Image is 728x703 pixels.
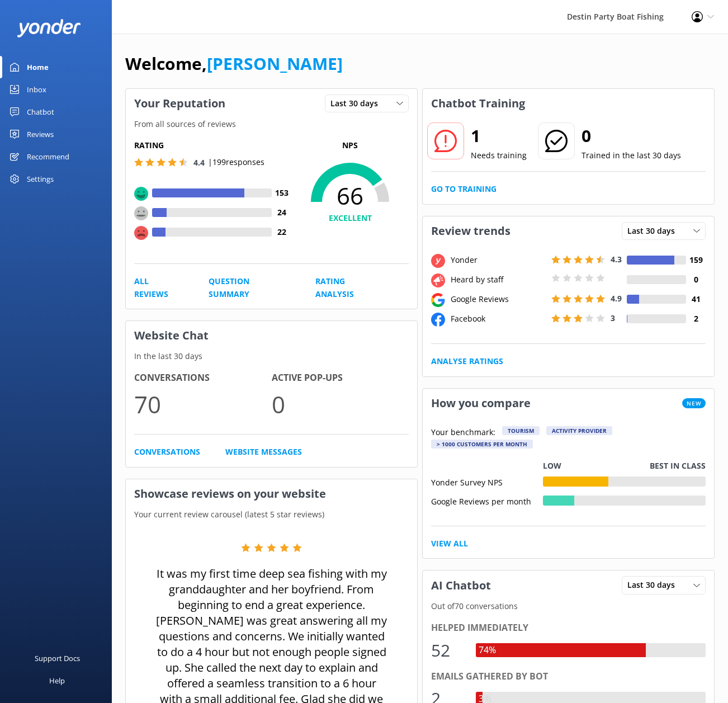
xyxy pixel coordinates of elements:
[209,275,290,300] a: Question Summary
[125,50,343,77] h1: Welcome,
[134,385,272,423] p: 70
[423,389,539,418] h3: How you compare
[35,647,80,669] div: Support Docs
[225,446,302,458] a: Website Messages
[448,313,549,325] div: Facebook
[27,56,49,78] div: Home
[126,321,417,350] h3: Website Chat
[423,571,499,600] h3: AI Chatbot
[423,600,714,612] p: Out of 70 conversations
[448,254,549,266] div: Yonder
[611,254,622,265] span: 4.3
[272,206,291,219] h4: 24
[582,149,681,162] p: Trained in the last 30 days
[448,293,549,305] div: Google Reviews
[126,118,417,130] p: From all sources of reviews
[27,123,54,145] div: Reviews
[193,157,205,168] span: 4.4
[272,371,409,385] h4: Active Pop-ups
[431,426,495,440] p: Your benchmark:
[431,476,543,487] div: Yonder Survey NPS
[627,579,682,591] span: Last 30 days
[611,293,622,304] span: 4.9
[126,350,417,362] p: In the last 30 days
[431,355,503,367] a: Analyse Ratings
[27,168,54,190] div: Settings
[471,149,527,162] p: Needs training
[134,275,183,300] a: All Reviews
[134,371,272,385] h4: Conversations
[291,182,409,210] span: 66
[546,426,612,435] div: Activity Provider
[315,275,384,300] a: Rating Analysis
[330,97,385,110] span: Last 30 days
[431,669,706,684] div: Emails gathered by bot
[27,78,46,101] div: Inbox
[126,479,417,508] h3: Showcase reviews on your website
[27,101,54,123] div: Chatbot
[49,669,65,692] div: Help
[272,226,291,238] h4: 22
[17,19,81,37] img: yonder-white-logo.png
[448,273,549,286] div: Heard by staff
[423,216,519,246] h3: Review trends
[207,52,343,75] a: [PERSON_NAME]
[611,313,615,323] span: 3
[686,273,706,286] h4: 0
[476,643,499,658] div: 74%
[431,440,533,449] div: > 1000 customers per month
[431,637,465,664] div: 52
[134,139,291,152] h5: Rating
[423,89,533,118] h3: Chatbot Training
[502,426,540,435] div: Tourism
[291,212,409,224] h4: EXCELLENT
[431,537,468,550] a: View All
[291,139,409,152] p: NPS
[431,496,543,506] div: Google Reviews per month
[686,293,706,305] h4: 41
[682,398,706,408] span: New
[431,621,706,635] div: Helped immediately
[134,446,200,458] a: Conversations
[431,183,497,195] a: Go to Training
[627,225,682,237] span: Last 30 days
[471,122,527,149] h2: 1
[686,254,706,266] h4: 159
[582,122,681,149] h2: 0
[272,385,409,423] p: 0
[272,187,291,199] h4: 153
[686,313,706,325] h4: 2
[126,89,234,118] h3: Your Reputation
[126,508,417,521] p: Your current review carousel (latest 5 star reviews)
[543,460,561,472] p: Low
[27,145,69,168] div: Recommend
[650,460,706,472] p: Best in class
[208,156,264,168] p: | 199 responses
